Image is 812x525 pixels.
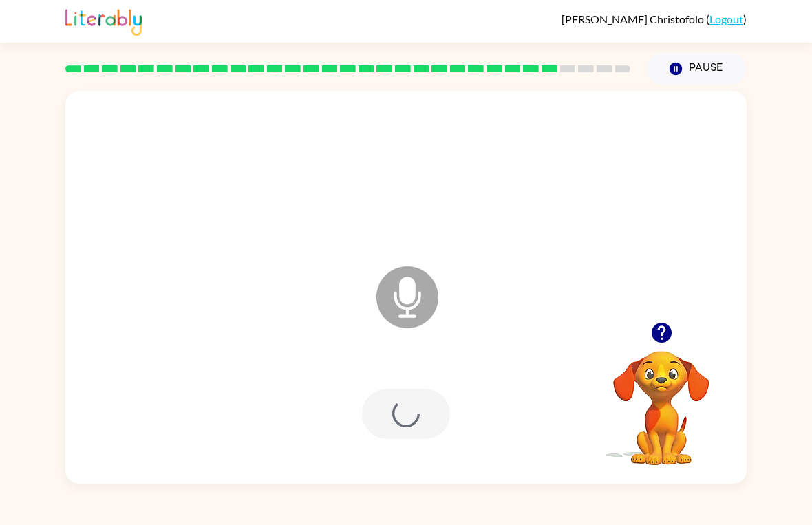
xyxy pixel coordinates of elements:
[65,6,142,36] img: Literably
[647,53,747,85] button: Pause
[709,12,743,25] a: Logout
[592,330,730,467] video: Your browser must support playing .mp4 files to use Literably. Please try using another browser.
[562,12,747,25] div: ( )
[562,12,706,25] span: [PERSON_NAME] Christofolo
